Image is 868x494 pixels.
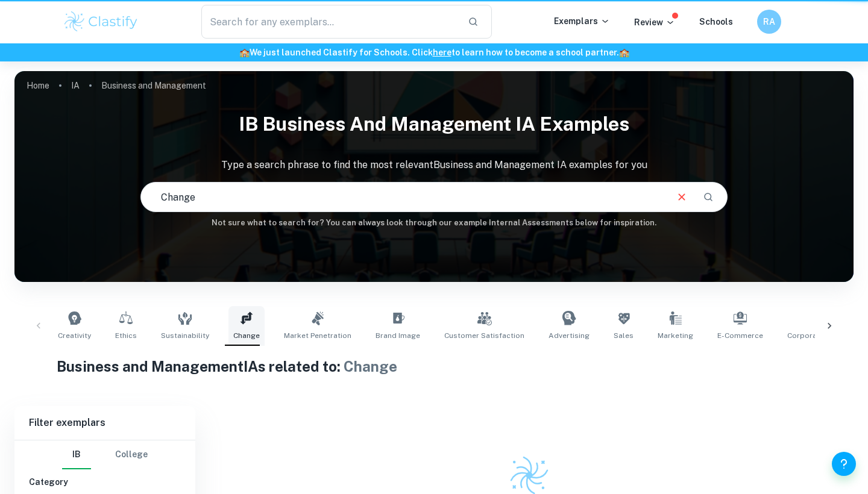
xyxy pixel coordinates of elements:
h6: Category [29,475,181,489]
span: Corporate Profitability [787,330,867,341]
button: IB [62,440,91,469]
span: Change [344,358,397,375]
h1: Business and Management IAs related to: [57,355,812,377]
button: College [115,440,148,469]
span: E-commerce [717,330,763,341]
span: Customer Satisfaction [444,330,524,341]
span: 🏫 [239,48,250,57]
h6: Not sure what to search for? You can always look through our example Internal Assessments below f... [14,217,854,229]
h6: RA [763,15,776,28]
img: Clastify logo [63,10,139,34]
button: Search [698,187,719,207]
button: Clear [670,186,693,208]
span: Change [233,330,260,341]
div: Filter type choice [62,440,148,469]
a: IA [71,77,80,94]
span: Advertising [549,330,590,341]
span: Ethics [115,330,137,341]
p: Exemplars [554,14,610,28]
button: RA [757,10,781,34]
span: Market Penetration [284,330,351,341]
a: Home [27,77,49,94]
span: Sustainability [161,330,209,341]
p: Business and Management [101,79,206,92]
input: Search for any exemplars... [201,5,458,39]
a: here [433,48,451,57]
span: 🏫 [619,48,629,57]
p: Review [634,16,675,29]
button: Help and Feedback [832,452,856,476]
input: E.g. tech company expansion, marketing strategies, motivation theories... [141,180,665,214]
span: Sales [614,330,634,341]
h1: IB Business and Management IA examples [14,105,854,143]
h6: We just launched Clastify for Schools. Click to learn how to become a school partner. [2,46,866,59]
p: Type a search phrase to find the most relevant Business and Management IA examples for you [14,158,854,172]
span: Creativity [58,330,91,341]
span: Marketing [658,330,693,341]
a: Schools [699,17,733,27]
h6: Filter exemplars [14,406,195,440]
span: Brand Image [376,330,420,341]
